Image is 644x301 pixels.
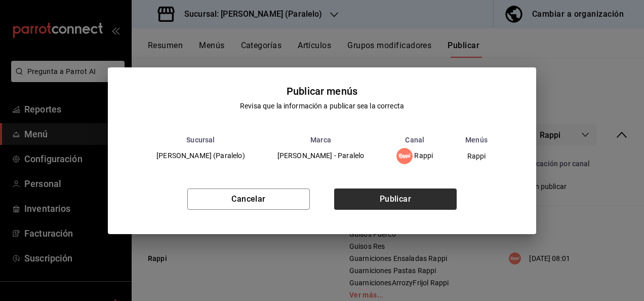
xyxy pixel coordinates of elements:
[466,153,487,160] span: Rappi
[287,84,357,99] div: Publicar menús
[140,136,261,144] th: Sucursal
[396,148,433,164] div: Rappi
[449,136,504,144] th: Menús
[140,144,261,168] td: [PERSON_NAME] (Paralelo)
[261,136,381,144] th: Marca
[261,144,381,168] td: [PERSON_NAME] - Paralelo
[380,136,449,144] th: Canal
[187,189,310,210] button: Cancelar
[240,101,404,111] div: Revisa que la información a publicar sea la correcta
[334,189,457,210] button: Publicar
